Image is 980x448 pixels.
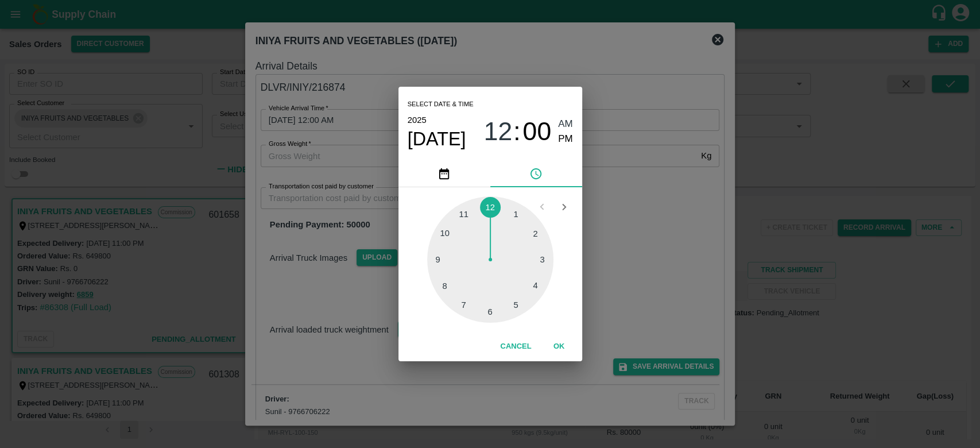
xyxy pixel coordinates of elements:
[495,337,536,357] button: Cancel
[522,117,551,147] button: 00
[553,196,575,218] button: Open next view
[490,160,582,187] button: pick time
[541,337,578,357] button: OK
[558,132,573,147] button: PM
[483,117,512,147] button: 12
[522,117,551,146] span: 00
[408,113,427,128] button: 2025
[513,117,520,147] span: :
[483,117,512,146] span: 12
[408,128,466,150] button: [DATE]
[398,160,490,187] button: pick date
[558,117,573,132] button: AM
[408,96,474,113] span: Select date & time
